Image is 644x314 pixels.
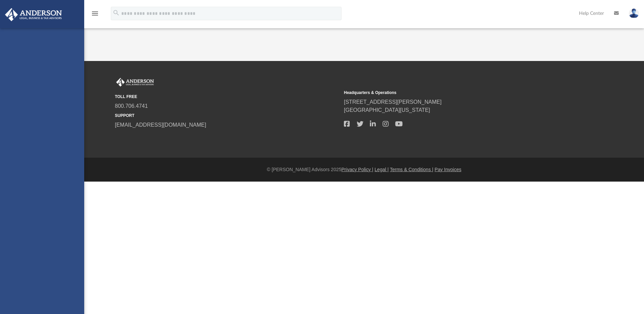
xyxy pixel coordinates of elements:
small: TOLL FREE [115,94,339,100]
small: SUPPORT [115,113,339,119]
a: [EMAIL_ADDRESS][DOMAIN_NAME] [115,122,206,128]
a: 800.706.4741 [115,103,148,109]
a: [GEOGRAPHIC_DATA][US_STATE] [344,107,430,113]
a: Terms & Conditions | [390,167,433,172]
a: Pay Invoices [434,167,461,172]
small: Headquarters & Operations [344,90,568,96]
a: Privacy Policy | [342,167,374,172]
i: menu [91,9,99,18]
div: © [PERSON_NAME] Advisors 2025 [84,166,644,173]
a: menu [91,13,99,18]
i: search [112,9,120,17]
a: [STREET_ADDRESS][PERSON_NAME] [344,99,442,105]
a: Legal | [375,167,389,172]
img: Anderson Advisors Platinum Portal [3,8,64,21]
img: Anderson Advisors Platinum Portal [115,78,155,87]
img: User Pic [629,8,639,18]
